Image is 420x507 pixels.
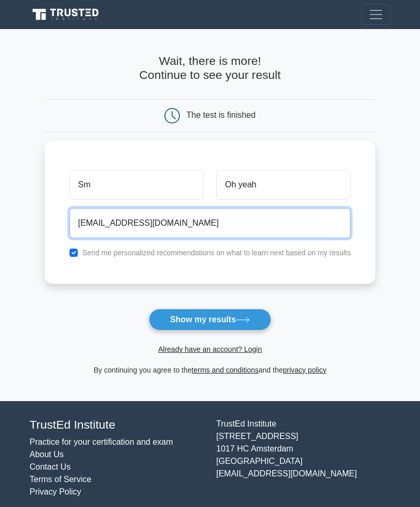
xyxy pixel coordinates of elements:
button: Show my results [149,309,271,331]
label: Send me personalized recommendations on what to learn next based on my results [82,249,351,257]
input: Email [69,208,351,238]
a: Already have an account? Login [158,345,262,353]
a: Terms of Service [30,475,91,484]
input: First name [69,170,204,200]
a: Privacy Policy [30,487,81,496]
div: The test is finished [187,111,256,119]
div: TrustEd Institute [STREET_ADDRESS] 1017 HC Amsterdam [GEOGRAPHIC_DATA] [EMAIL_ADDRESS][DOMAIN_NAME] [210,418,397,498]
a: Practice for your certification and exam [30,437,173,446]
h4: TrustEd Institute [30,418,204,432]
h4: Wait, there is more! Continue to see your result [45,54,376,83]
a: About Us [30,450,64,459]
a: privacy policy [283,366,327,374]
input: Last name [216,170,351,200]
a: Contact Us [30,462,71,471]
div: By continuing you agree to the and the [38,364,382,376]
button: Toggle navigation [361,4,390,25]
a: terms and conditions [192,366,259,374]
